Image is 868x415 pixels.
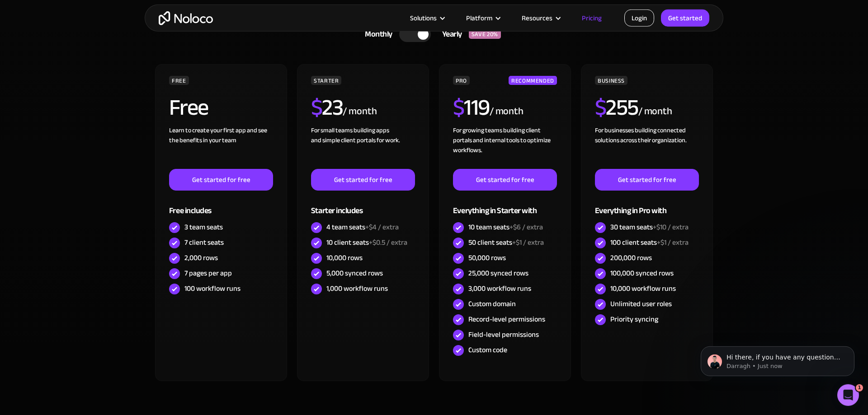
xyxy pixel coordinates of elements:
[610,268,674,278] div: 100,000 synced rows
[610,253,652,263] div: 200,000 rows
[311,86,322,129] span: $
[453,86,464,129] span: $
[311,76,341,85] div: STARTER
[595,86,606,129] span: $
[453,96,490,119] h2: 119
[595,169,699,191] a: Get started for free
[468,284,531,294] div: 3,000 workflow runs
[354,28,399,41] div: Monthly
[624,9,654,27] a: Login
[184,222,223,232] div: 3 team seats
[468,222,543,232] div: 10 team seats
[653,220,689,234] span: +$10 / extra
[311,96,343,119] h2: 23
[610,238,689,247] div: 100 client seats
[399,12,455,24] div: Solutions
[326,222,399,232] div: 4 team seats
[490,104,524,119] div: / month
[311,126,415,169] div: For small teams building apps and simple client portals for work. ‍
[343,104,377,119] div: / month
[468,299,516,309] div: Custom domain
[184,238,224,247] div: 7 client seats
[468,238,544,247] div: 50 client seats
[159,11,213,25] a: home
[169,76,189,85] div: FREE
[595,96,638,119] h2: 255
[610,284,676,294] div: 10,000 workflow runs
[431,28,469,41] div: Yearly
[468,253,506,263] div: 50,000 rows
[509,220,543,234] span: +$6 / extra
[453,126,557,169] div: For growing teams building client portals and internal tools to optimize workflows.
[468,314,545,324] div: Record-level permissions
[169,169,273,191] a: Get started for free
[595,191,699,220] div: Everything in Pro with
[311,191,415,220] div: Starter includes
[169,191,273,220] div: Free includes
[595,76,627,85] div: BUSINESS
[522,12,552,24] div: Resources
[509,76,557,85] div: RECOMMENDED
[169,96,208,119] h2: Free
[510,12,571,24] div: Resources
[468,345,507,355] div: Custom code
[184,284,241,294] div: 100 workflow runs
[657,236,689,249] span: +$1 / extra
[453,76,470,85] div: PRO
[311,169,415,191] a: Get started for free
[571,12,613,24] a: Pricing
[326,238,407,247] div: 10 client seats
[687,327,868,391] iframe: Intercom notifications message
[410,12,437,24] div: Solutions
[638,104,672,119] div: / month
[856,384,863,392] span: 1
[365,220,399,234] span: +$4 / extra
[369,236,407,249] span: +$0.5 / extra
[453,169,557,191] a: Get started for free
[184,253,218,263] div: 2,000 rows
[512,236,544,249] span: +$1 / extra
[169,126,273,169] div: Learn to create your first app and see the benefits in your team ‍
[184,268,232,278] div: 7 pages per app
[610,299,672,309] div: Unlimited user roles
[326,253,363,263] div: 10,000 rows
[326,284,388,294] div: 1,000 workflow runs
[837,384,859,406] iframe: Intercom live chat
[610,222,689,232] div: 30 team seats
[326,268,383,278] div: 5,000 synced rows
[610,314,658,324] div: Priority syncing
[595,126,699,169] div: For businesses building connected solutions across their organization. ‍
[466,12,492,24] div: Platform
[468,268,528,278] div: 25,000 synced rows
[455,12,510,24] div: Platform
[469,30,501,39] div: SAVE 20%
[468,330,539,340] div: Field-level permissions
[661,9,709,27] a: Get started
[453,191,557,220] div: Everything in Starter with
